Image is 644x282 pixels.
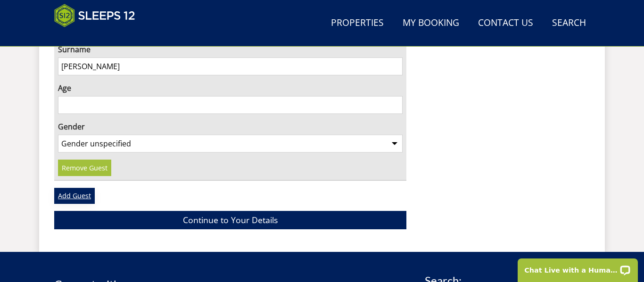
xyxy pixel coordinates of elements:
[58,44,403,55] label: Surname
[58,82,403,94] label: Age
[399,13,463,34] a: My Booking
[58,57,403,75] input: Surname
[58,160,111,176] a: Remove Guest
[54,4,135,27] img: Sleeps 12
[327,13,388,34] a: Properties
[474,13,537,34] a: Contact Us
[54,188,95,204] a: Add Guest
[54,211,406,229] a: Continue to Your Details
[50,33,149,41] iframe: Customer reviews powered by Trustpilot
[548,13,590,34] a: Search
[512,252,644,282] iframe: LiveChat chat widget
[58,121,403,132] label: Gender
